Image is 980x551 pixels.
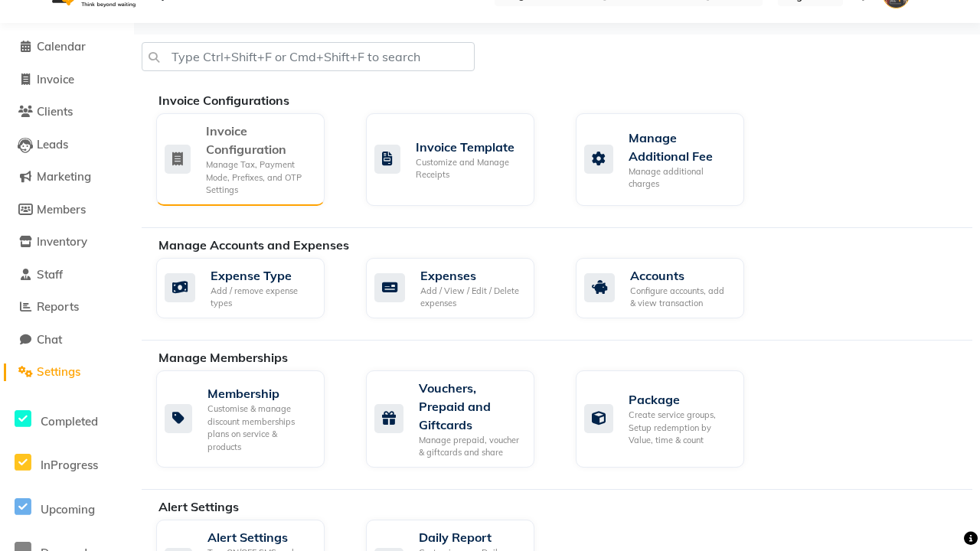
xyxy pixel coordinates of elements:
span: Reports [37,299,79,314]
div: Customise & manage discount memberships plans on service & products [207,403,312,453]
span: InProgress [41,458,98,472]
span: Members [37,202,86,217]
a: Inventory [4,233,130,251]
a: AccountsConfigure accounts, add & view transaction [576,258,763,318]
div: Expenses [420,266,522,285]
a: Calendar [4,38,130,56]
div: Daily Report [419,528,522,546]
div: Manage additional charges [629,165,732,191]
a: Members [4,201,130,219]
span: Leads [37,137,68,152]
div: Manage Tax, Payment Mode, Prefixes, and OTP Settings [206,158,312,197]
div: Invoice Configuration [206,122,312,158]
a: MembershipCustomise & manage discount memberships plans on service & products [156,370,343,468]
span: Clients [37,104,73,119]
div: Manage Additional Fee [629,129,732,165]
a: Invoice ConfigurationManage Tax, Payment Mode, Prefixes, and OTP Settings [156,113,343,206]
a: Expense TypeAdd / remove expense types [156,258,343,318]
div: Membership [207,384,312,403]
input: Type Ctrl+Shift+F or Cmd+Shift+F to search [142,42,475,71]
a: PackageCreate service groups, Setup redemption by Value, time & count [576,370,763,468]
a: Chat [4,331,130,349]
div: Add / View / Edit / Delete expenses [420,285,522,310]
a: Settings [4,364,130,381]
a: Manage Additional FeeManage additional charges [576,113,763,206]
a: ExpensesAdd / View / Edit / Delete expenses [366,258,553,318]
div: Manage prepaid, voucher & giftcards and share [419,434,522,459]
div: Add / remove expense types [211,285,312,310]
div: Create service groups, Setup redemption by Value, time & count [629,409,732,447]
div: Alert Settings [207,528,312,546]
a: Vouchers, Prepaid and GiftcardsManage prepaid, voucher & giftcards and share [366,370,553,468]
a: Leads [4,136,130,154]
span: Inventory [37,234,87,249]
a: Marketing [4,168,130,186]
div: Invoice Template [416,138,522,156]
a: Staff [4,266,130,284]
div: Vouchers, Prepaid and Giftcards [419,379,522,434]
div: Configure accounts, add & view transaction [630,285,732,310]
span: Invoice [37,72,74,86]
span: Chat [37,332,62,347]
a: Clients [4,103,130,121]
span: Settings [37,364,80,379]
a: Invoice [4,71,130,89]
a: Reports [4,298,130,316]
span: Calendar [37,39,86,54]
div: Expense Type [211,266,312,285]
div: Accounts [630,266,732,285]
div: Package [629,390,732,409]
div: Customize and Manage Receipts [416,156,522,181]
span: Staff [37,267,63,282]
a: Invoice TemplateCustomize and Manage Receipts [366,113,553,206]
span: Completed [41,414,98,429]
span: Marketing [37,169,91,184]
